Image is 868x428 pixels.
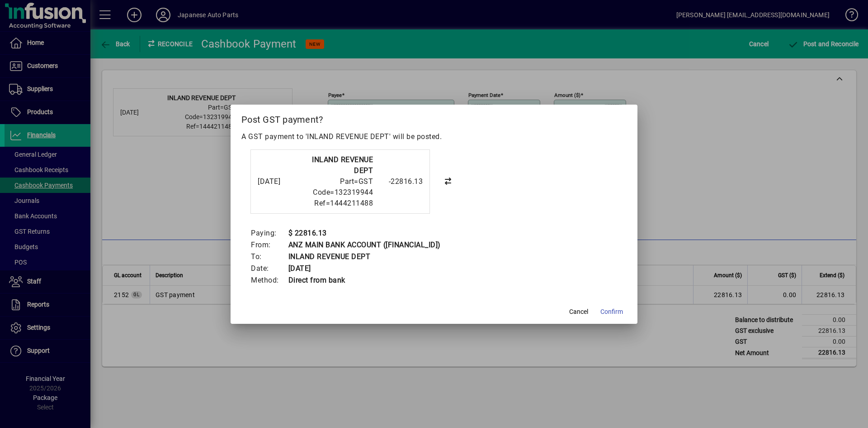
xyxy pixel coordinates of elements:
td: Date: [250,263,288,274]
p: A GST payment to 'INLAND REVENUE DEPT' will be posted. [241,131,627,142]
td: $ 22816.13 [288,227,441,239]
td: INLAND REVENUE DEPT [288,251,441,263]
span: Cancel [569,307,588,317]
button: Cancel [564,304,593,320]
td: Direct from bank [288,274,441,286]
button: Confirm [597,304,627,320]
strong: INLAND REVENUE DEPT [312,155,373,175]
td: Paying: [250,227,288,239]
span: Confirm [600,307,623,317]
span: Part=GST Code=132319944 Ref=1444211488 [313,177,373,207]
td: [DATE] [288,263,441,274]
td: Method: [250,274,288,286]
h2: Post GST payment? [231,105,637,131]
td: To: [250,251,288,263]
div: [DATE] [258,176,294,187]
td: From: [250,239,288,251]
td: ANZ MAIN BANK ACCOUNT ([FINANCIAL_ID]) [288,239,441,251]
div: -22816.13 [377,176,423,187]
